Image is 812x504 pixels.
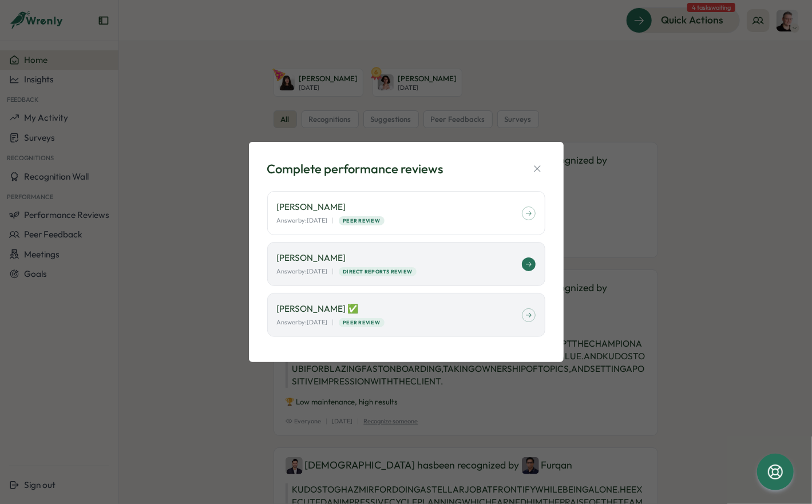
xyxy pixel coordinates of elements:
a: [PERSON_NAME] Answerby:[DATE]|Peer Review [267,191,545,235]
a: [PERSON_NAME] ✅Answerby:[DATE]|Peer Review [267,293,545,337]
div: Complete performance reviews [267,160,443,178]
span: Peer Review [343,319,380,327]
p: Answer by: [DATE] [277,267,328,276]
p: [PERSON_NAME] ✅ [277,303,522,315]
p: | [332,267,334,276]
p: Answer by: [DATE] [277,216,328,225]
span: Direct Reports Review [343,268,412,276]
p: | [332,318,334,327]
p: [PERSON_NAME] [277,252,522,264]
a: [PERSON_NAME] Answerby:[DATE]|Direct Reports Review [267,242,545,286]
p: Answer by: [DATE] [277,318,328,327]
span: Peer Review [343,217,380,225]
p: | [332,216,334,225]
p: [PERSON_NAME] [277,201,522,213]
